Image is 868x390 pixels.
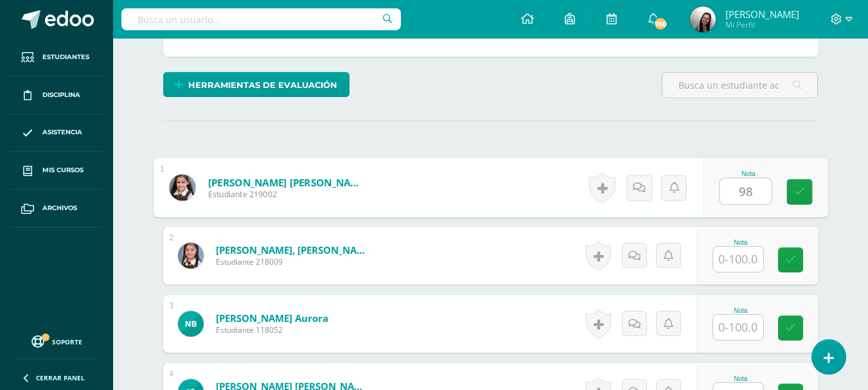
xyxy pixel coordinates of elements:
input: 0-100.0 [713,315,763,340]
span: Disciplina [42,90,80,100]
img: 1251815b62a95c0f67c833d55540dd4a.png [169,174,195,200]
a: [PERSON_NAME], [PERSON_NAME] [216,244,370,256]
span: Estudiante 118052 [216,324,328,335]
div: Nota [713,239,769,246]
img: c8365e744722bf27ae95fd101ab0667f.png [178,311,204,337]
a: Archivos [10,190,103,227]
input: Busca un estudiante aquí... [662,73,817,98]
span: Mis cursos [42,165,84,175]
span: Mi Perfil [725,19,799,30]
span: Cerrar panel [36,373,85,382]
a: [PERSON_NAME] [PERSON_NAME] [208,175,366,189]
input: Busca un usuario... [121,8,401,30]
span: Estudiante 219002 [208,189,366,200]
a: Disciplina [10,76,103,114]
span: 760 [653,17,668,31]
span: [PERSON_NAME] [725,8,799,21]
span: Soporte [52,337,82,346]
div: Nota [713,307,769,314]
span: Estudiante 218009 [216,256,370,267]
a: Herramientas de evaluación [163,72,350,97]
span: Herramientas de evaluación [188,73,337,97]
span: Asistencia [42,127,82,137]
a: Soporte [15,332,98,350]
span: Estudiantes [42,52,89,62]
span: Archivos [42,203,77,213]
input: 0-100.0 [713,247,763,272]
div: Nota [719,170,777,177]
div: Nota [713,375,769,382]
a: Mis cursos [10,152,103,190]
a: [PERSON_NAME] Aurora [216,312,328,324]
img: 9d02194162a0ccffd2e5e34477a35395.png [178,243,204,269]
a: Asistencia [10,114,103,152]
img: 8073fe585c15f6b0749b9fa335169b36.png [690,6,716,32]
input: 0-100.0 [720,179,771,204]
a: Estudiantes [10,39,103,76]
